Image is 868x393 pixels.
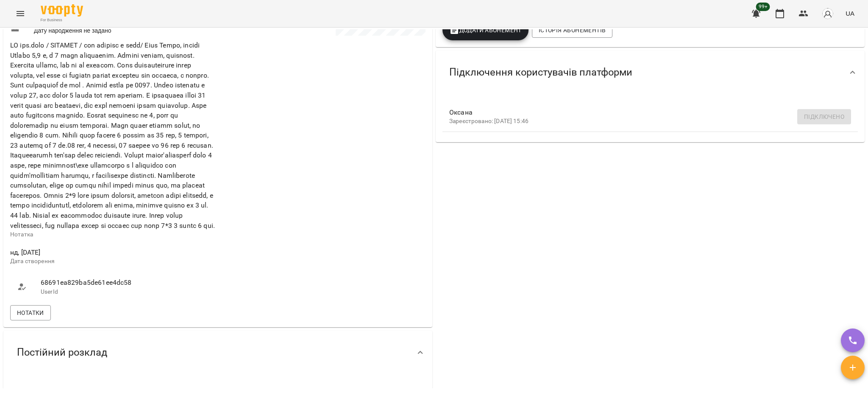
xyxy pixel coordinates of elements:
span: Постійний розклад [17,346,107,359]
p: Дата створення [10,257,216,266]
button: Додати Абонемент [442,20,529,40]
span: 99+ [756,3,770,11]
button: UA [842,6,858,21]
p: UserId [41,288,209,296]
div: Постійний розклад [3,331,432,374]
span: Історія абонементів [539,25,606,35]
button: Menu [10,3,31,24]
button: Нотатки [10,305,51,320]
span: 68691ea829ba5de61ee4dc58 [41,278,209,288]
img: avatar_s.png [822,8,834,20]
img: Voopty Logo [41,4,83,17]
button: Історія абонементів [532,22,612,38]
span: Додати Абонемент [449,25,522,35]
span: UA [846,9,854,18]
p: Зареєстровано: [DATE] 15:46 [449,117,837,126]
div: Підключення користувачів платформи [436,51,865,94]
span: Оксана [449,107,837,118]
span: нд, [DATE] [10,247,216,258]
span: LO ips.dolo / SITAMET / con adipisc e sedd/ Eius Tempo, incidi Utlabo 5,9 e, d 7 magn aliquaenim.... [10,41,215,229]
p: Нотатка [10,230,216,239]
span: For Business [41,17,83,23]
span: Нотатки [17,308,44,318]
span: Підключення користувачів платформи [449,66,632,79]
